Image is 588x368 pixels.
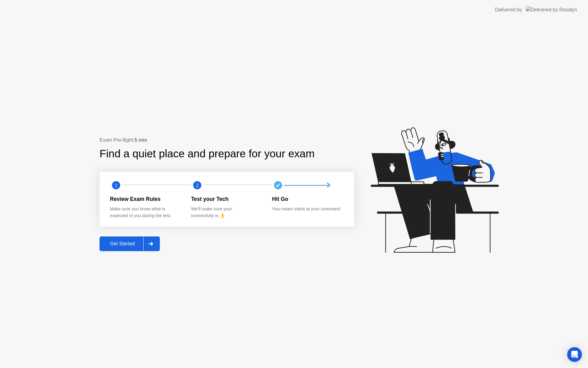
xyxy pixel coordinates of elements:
[115,182,117,188] text: 1
[191,195,262,203] div: Test your Tech
[110,195,181,203] div: Review Exam Rules
[101,241,143,247] div: Get Started
[196,182,198,188] text: 2
[100,146,315,162] div: Find a quiet place and prepare for your exam
[272,206,343,213] div: Your exam starts at your command
[110,206,181,219] div: Make sure you know what is expected of you during the test.
[526,6,577,13] img: Delivered by Rosalyn
[100,136,354,144] div: Exam Pre-flight:
[100,236,160,251] button: Get Started
[134,137,147,143] b: 5 min
[567,347,582,362] div: Open Intercom Messenger
[272,195,343,203] div: Hit Go
[191,206,262,219] div: We’ll make sure your connectivity is 👌
[495,6,522,13] div: Delivered by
